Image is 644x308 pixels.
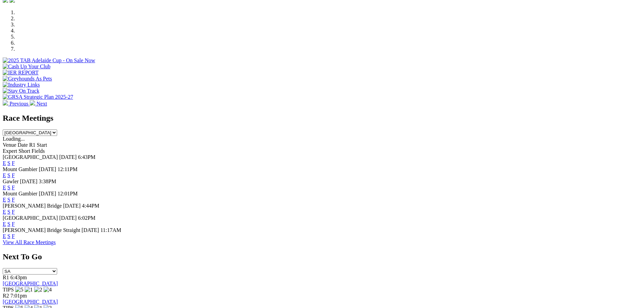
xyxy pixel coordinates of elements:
[3,293,9,299] span: R2
[3,142,16,148] span: Venue
[3,221,6,227] a: E
[3,172,6,178] a: E
[3,239,56,245] a: View All Race Meetings
[3,88,39,94] img: Stay On Track
[59,154,77,160] span: [DATE]
[12,221,15,227] a: F
[12,172,15,178] a: F
[3,70,39,76] img: IER REPORT
[78,215,96,221] span: 6:02PM
[25,287,33,293] img: 1
[30,101,47,106] a: Next
[3,299,58,305] a: [GEOGRAPHIC_DATA]
[7,185,10,190] a: S
[78,154,96,160] span: 6:43PM
[3,160,6,166] a: E
[39,166,56,172] span: [DATE]
[3,281,58,286] a: [GEOGRAPHIC_DATA]
[9,101,28,106] span: Previous
[63,203,81,209] span: [DATE]
[20,179,38,184] span: [DATE]
[3,287,14,292] span: TIPS
[19,148,30,154] span: Short
[3,185,6,190] a: E
[39,191,56,196] span: [DATE]
[3,148,17,154] span: Expert
[3,209,6,215] a: E
[3,136,25,142] span: Loading...
[10,293,27,299] span: 7:01pm
[18,142,28,148] span: Date
[59,215,77,221] span: [DATE]
[30,100,35,105] img: chevron-right-pager-white.svg
[12,160,15,166] a: F
[12,209,15,215] a: F
[15,287,23,293] img: 5
[3,114,641,123] h2: Race Meetings
[12,185,15,190] a: F
[3,203,62,209] span: [PERSON_NAME] Bridge
[3,101,30,106] a: Previous
[3,197,6,203] a: E
[31,148,45,154] span: Fields
[7,160,10,166] a: S
[82,203,99,209] span: 4:44PM
[10,275,27,280] span: 6:43pm
[7,233,10,239] a: S
[81,227,99,233] span: [DATE]
[3,76,52,82] img: Greyhounds As Pets
[3,179,19,184] span: Gawler
[44,287,52,293] img: 4
[3,100,8,105] img: chevron-left-pager-white.svg
[7,209,10,215] a: S
[3,233,6,239] a: E
[34,287,42,293] img: 2
[3,275,9,280] span: R1
[39,179,56,184] span: 3:38PM
[3,94,73,100] img: GRSA Strategic Plan 2025-27
[3,227,80,233] span: [PERSON_NAME] Bridge Straight
[7,172,10,178] a: S
[3,252,641,261] h2: Next To Go
[7,221,10,227] a: S
[3,191,38,196] span: Mount Gambier
[3,166,38,172] span: Mount Gambier
[57,191,78,196] span: 12:01PM
[3,82,40,88] img: Industry Links
[3,57,95,64] img: 2025 TAB Adelaide Cup - On Sale Now
[100,227,121,233] span: 11:17AM
[29,142,47,148] span: R1 Start
[3,154,58,160] span: [GEOGRAPHIC_DATA]
[7,197,10,203] a: S
[12,197,15,203] a: F
[12,233,15,239] a: F
[57,166,77,172] span: 12:11PM
[3,215,58,221] span: [GEOGRAPHIC_DATA]
[3,64,50,70] img: Cash Up Your Club
[37,101,47,106] span: Next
